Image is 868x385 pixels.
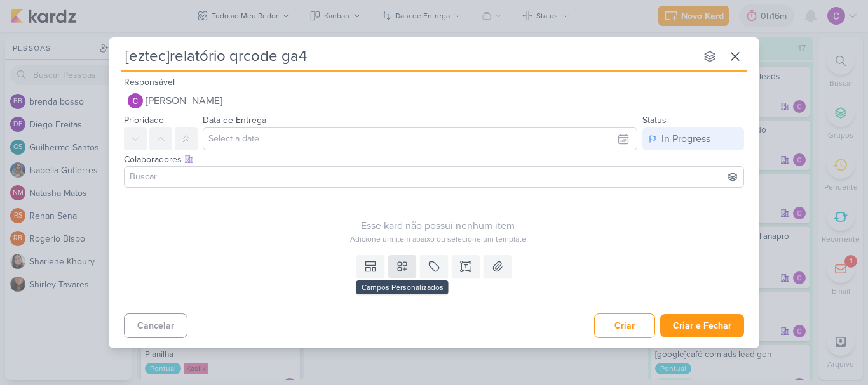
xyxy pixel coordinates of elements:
label: Status [642,115,667,126]
img: Carlos Lima [128,93,143,108]
div: Campos Personalizados [356,280,449,294]
input: Select a date [203,127,637,150]
span: [PERSON_NAME] [146,93,222,108]
button: In Progress [642,127,744,150]
div: Adicione um item abaixo ou selecione um template [124,233,752,245]
input: Kard Sem Título [121,45,696,68]
button: Criar [594,313,655,338]
input: Buscar [127,169,741,185]
div: In Progress [661,131,710,147]
label: Prioridade [124,115,164,126]
button: Criar e Fechar [660,314,744,337]
label: Data de Entrega [203,115,266,126]
label: Responsável [124,77,175,88]
button: [PERSON_NAME] [124,89,744,112]
button: Cancelar [124,313,187,338]
div: Esse kard não possui nenhum item [124,218,752,233]
div: Colaboradores [124,153,744,166]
